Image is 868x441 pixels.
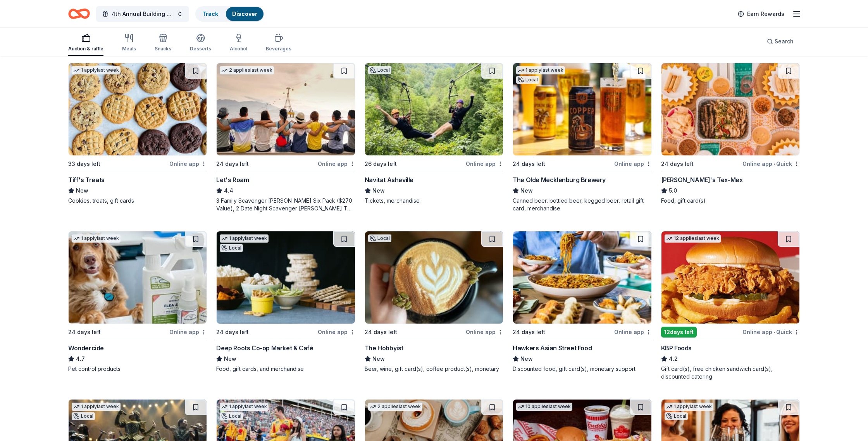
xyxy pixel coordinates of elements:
[68,343,104,353] div: Wondercide
[513,327,545,337] div: 24 days left
[365,365,503,373] div: Beer, wine, gift card(s), coffee product(s), monetary
[516,66,565,74] div: 1 apply last week
[232,10,257,17] a: Discover
[202,10,218,17] a: Track
[773,161,775,167] span: •
[365,231,503,324] img: Image for The Hobbyist
[76,354,85,363] span: 4.7
[216,327,249,337] div: 24 days left
[661,327,697,338] div: 12 days left
[68,365,207,373] div: Pet control products
[513,159,545,169] div: 24 days left
[72,403,121,411] div: 1 apply last week
[365,159,397,169] div: 26 days left
[217,63,355,155] img: Image for Let's Roam
[217,231,355,324] img: Image for Deep Roots Co-op Market & Café
[513,365,651,373] div: Discounted food, gift card(s), monetary support
[513,197,651,212] div: Canned beer, bottled beer, kegged beer, retail gift card, merchandise
[96,6,189,22] button: 4th Annual Building Hope Gala
[761,34,800,49] button: Search
[169,159,207,169] div: Online app
[68,5,90,23] a: Home
[365,327,397,337] div: 24 days left
[69,231,207,324] img: Image for Wondercide
[190,46,211,52] div: Desserts
[72,412,95,420] div: Local
[318,327,355,337] div: Online app
[68,175,105,184] div: Tiff's Treats
[742,159,800,169] div: Online app Quick
[466,327,503,337] div: Online app
[155,46,171,52] div: Snacks
[365,63,503,155] img: Image for Navitat Asheville
[466,159,503,169] div: Online app
[216,63,355,212] a: Image for Let's Roam2 applieslast week24 days leftOnline appLet's Roam4.43 Family Scavenger [PERS...
[368,66,391,74] div: Local
[513,343,592,353] div: Hawkers Asian Street Food
[216,231,355,373] a: Image for Deep Roots Co-op Market & Café1 applylast weekLocal24 days leftOnline appDeep Roots Co-...
[72,66,121,74] div: 1 apply last week
[661,63,800,205] a: Image for Chuy's Tex-Mex24 days leftOnline app•Quick[PERSON_NAME]'s Tex-Mex5.0Food, gift card(s)
[68,46,103,52] div: Auction & raffle
[230,46,247,52] div: Alcohol
[520,186,533,195] span: New
[661,231,799,324] img: Image for KBP Foods
[365,343,403,353] div: The Hobbyist
[368,234,391,242] div: Local
[368,403,422,411] div: 2 applies last week
[661,365,800,381] div: Gift card(s), free chicken sandwich card(s), discounted catering
[224,354,236,363] span: New
[69,63,207,155] img: Image for Tiff's Treats
[216,197,355,212] div: 3 Family Scavenger [PERSON_NAME] Six Pack ($270 Value), 2 Date Night Scavenger [PERSON_NAME] Two ...
[216,175,249,184] div: Let's Roam
[216,159,249,169] div: 24 days left
[614,159,652,169] div: Online app
[195,6,264,22] button: TrackDiscover
[122,46,136,52] div: Meals
[216,343,313,353] div: Deep Roots Co-op Market & Café
[773,329,775,335] span: •
[216,365,355,373] div: Food, gift cards, and merchandise
[365,197,503,205] div: Tickets, merchandise
[230,30,247,56] button: Alcohol
[365,231,503,373] a: Image for The HobbyistLocal24 days leftOnline appThe HobbyistNewBeer, wine, gift card(s), coffee ...
[76,186,88,195] span: New
[513,231,651,373] a: Image for Hawkers Asian Street Food24 days leftOnline appHawkers Asian Street FoodNewDiscounted f...
[155,30,171,56] button: Snacks
[669,354,678,363] span: 4.2
[365,63,503,205] a: Image for Navitat AshevilleLocal26 days leftOnline appNavitat AshevilleNewTickets, merchandise
[372,354,385,363] span: New
[112,9,174,19] span: 4th Annual Building Hope Gala
[220,412,243,420] div: Local
[220,66,274,74] div: 2 applies last week
[365,175,413,184] div: Navitat Asheville
[669,186,677,195] span: 5.0
[190,30,211,56] button: Desserts
[665,234,721,243] div: 12 applies last week
[733,7,789,21] a: Earn Rewards
[516,76,539,84] div: Local
[513,231,651,324] img: Image for Hawkers Asian Street Food
[122,30,136,56] button: Meals
[742,327,800,337] div: Online app Quick
[220,234,269,243] div: 1 apply last week
[520,354,533,363] span: New
[72,234,121,243] div: 1 apply last week
[614,327,652,337] div: Online app
[513,63,651,155] img: Image for The Olde Mecklenburg Brewery
[661,159,694,169] div: 24 days left
[68,159,100,169] div: 33 days left
[516,403,572,411] div: 10 applies last week
[775,37,794,46] span: Search
[661,197,800,205] div: Food, gift card(s)
[372,186,385,195] span: New
[513,63,651,212] a: Image for The Olde Mecklenburg Brewery1 applylast weekLocal24 days leftOnline appThe Olde Mecklen...
[266,30,291,56] button: Beverages
[169,327,207,337] div: Online app
[318,159,355,169] div: Online app
[661,63,799,155] img: Image for Chuy's Tex-Mex
[661,343,692,353] div: KBP Foods
[68,231,207,373] a: Image for Wondercide1 applylast week24 days leftOnline appWondercide4.7Pet control products
[661,231,800,381] a: Image for KBP Foods12 applieslast week12days leftOnline app•QuickKBP Foods4.2Gift card(s), free c...
[68,63,207,205] a: Image for Tiff's Treats1 applylast week33 days leftOnline appTiff's TreatsNewCookies, treats, gif...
